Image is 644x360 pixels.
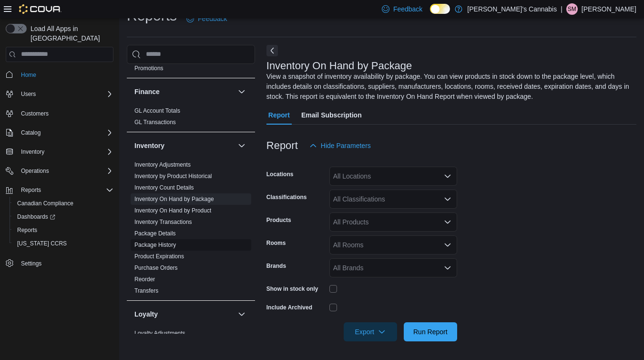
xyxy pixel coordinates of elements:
button: Open list of options [444,195,451,203]
label: Classifications [266,193,307,201]
a: Dashboards [10,210,117,223]
span: Inventory Adjustments [134,161,191,169]
span: Hide Parameters [321,141,371,150]
button: Finance [236,86,247,97]
div: View a snapshot of inventory availability by package. You can view products in stock down to the ... [266,72,632,102]
a: Product Expirations [134,253,184,260]
div: Inventory [127,159,255,300]
button: Loyalty [134,309,234,319]
span: Transfers [134,287,158,295]
a: Customers [17,108,52,119]
span: Catalog [17,127,113,138]
p: | [561,3,562,15]
button: Users [17,88,40,100]
button: Run Report [404,322,457,341]
span: Dashboards [13,211,113,222]
span: Purchase Orders [134,264,178,272]
span: Home [17,69,113,81]
a: Transfers [134,287,158,294]
span: Reports [17,184,113,196]
span: Load All Apps in [GEOGRAPHIC_DATA] [27,24,113,43]
div: Finance [127,105,255,132]
a: Package History [134,242,176,248]
input: Dark Mode [430,4,450,14]
a: Inventory by Product Historical [134,173,212,180]
span: Package History [134,241,176,249]
span: SM [568,3,576,15]
span: Inventory [17,146,113,158]
a: Reports [13,224,41,236]
a: [US_STATE] CCRS [13,238,71,249]
button: Open list of options [444,218,451,226]
label: Brands [266,262,286,270]
span: Reports [17,226,37,234]
span: Inventory Transactions [134,218,192,226]
span: Home [21,71,36,79]
button: Settings [2,256,117,270]
span: Feedback [198,14,227,23]
span: Reports [13,224,113,236]
span: Feedback [393,4,422,14]
span: Dashboards [17,213,55,221]
h3: Inventory On Hand by Package [266,60,412,72]
span: Dark Mode [430,14,430,14]
button: [US_STATE] CCRS [10,237,117,250]
span: Inventory On Hand by Product [134,207,211,214]
a: GL Transactions [134,119,176,126]
button: Loyalty [236,308,247,320]
button: Open list of options [444,241,451,249]
a: Inventory Adjustments [134,161,191,168]
span: Email Subscription [301,106,362,125]
button: Canadian Compliance [10,197,117,210]
a: Promotions [134,65,164,72]
a: Home [17,69,40,81]
button: Hide Parameters [306,136,375,155]
p: [PERSON_NAME]'s Cannabis [467,3,557,15]
button: Finance [134,87,234,96]
span: Inventory Count Details [134,184,194,191]
span: Canadian Compliance [13,198,113,209]
span: Loyalty Adjustments [134,329,185,337]
button: Reports [17,184,45,196]
nav: Complex example [6,64,113,295]
button: Inventory [2,145,117,159]
button: Customers [2,106,117,120]
label: Products [266,216,291,224]
h3: Report [266,140,298,151]
span: Customers [17,107,113,119]
span: Promotions [134,64,164,72]
button: Home [2,68,117,82]
span: Reorder [134,275,155,283]
label: Include Archived [266,304,312,311]
h3: Inventory [134,141,164,150]
button: Open list of options [444,264,451,272]
button: Reports [10,223,117,237]
a: Feedback [183,9,231,28]
label: Rooms [266,239,286,247]
button: Inventory [236,140,247,151]
button: Inventory [134,141,234,150]
a: Canadian Compliance [13,198,77,209]
button: Open list of options [444,172,451,180]
span: [US_STATE] CCRS [17,240,67,247]
a: Loyalty Adjustments [134,330,185,337]
img: Cova [19,4,61,14]
label: Locations [266,170,294,178]
span: Catalog [21,129,41,137]
span: Customers [21,110,49,117]
div: Loyalty [127,328,255,354]
a: Inventory Transactions [134,219,192,225]
a: GL Account Totals [134,107,180,114]
a: Purchase Orders [134,265,178,271]
a: Inventory On Hand by Product [134,207,211,214]
span: Package Details [134,230,176,237]
span: GL Account Totals [134,107,180,115]
span: GL Transactions [134,118,176,126]
span: Users [21,90,36,98]
span: Report [268,106,290,125]
span: Reports [21,186,41,194]
h3: Finance [134,87,160,96]
div: Sydnee Mcclure [566,3,578,15]
a: Dashboards [13,211,59,222]
span: Product Expirations [134,253,184,260]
